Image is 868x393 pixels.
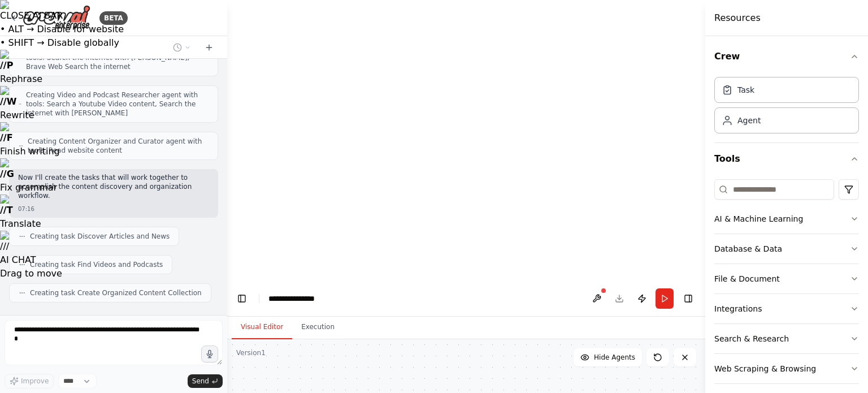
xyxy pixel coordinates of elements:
div: Domain Overview [43,72,101,80]
img: logo_orange.svg [18,18,27,27]
button: Integrations [714,294,859,323]
div: Integrations [714,303,762,314]
button: Hide right sidebar [680,291,696,306]
div: Version 1 [236,348,266,357]
span: Improve [21,377,49,386]
div: Keywords by Traffic [125,72,190,80]
button: Hide Agents [574,348,642,366]
nav: breadcrumb [268,293,325,304]
div: v 4.0.25 [32,18,55,27]
button: Send [188,374,223,388]
button: Search & Research [714,324,859,353]
img: tab_domain_overview_orange.svg [31,71,40,80]
img: tab_keywords_by_traffic_grey.svg [112,71,121,80]
button: Execution [292,316,344,339]
button: Web Scraping & Browsing [714,354,859,383]
div: Domain: [DOMAIN_NAME] [29,29,124,38]
span: Hide Agents [594,353,635,362]
div: Web Scraping & Browsing [714,363,816,374]
textarea: To enrich screen reader interactions, please activate Accessibility in Grammarly extension settings [5,320,223,365]
div: Search & Research [714,333,789,344]
span: Send [192,377,209,386]
span: Creating task Create Organized Content Collection [30,288,202,297]
button: Click to speak your automation idea [201,346,218,362]
div: Tools [714,175,859,393]
img: website_grey.svg [18,29,27,38]
button: Hide left sidebar [234,291,250,306]
button: Improve [5,374,54,388]
button: Visual Editor [232,316,292,339]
